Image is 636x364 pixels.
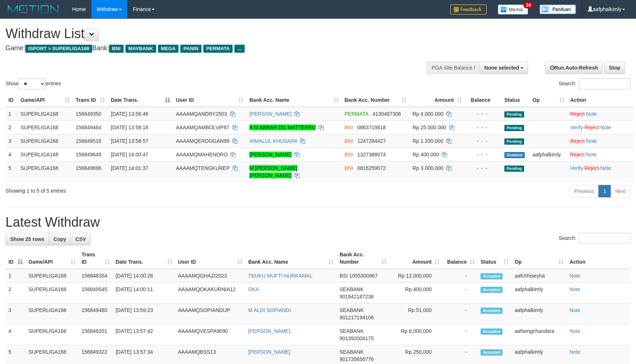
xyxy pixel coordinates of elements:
td: 5 [5,161,18,182]
a: Note [569,273,580,279]
div: Showing 1 to 5 of 5 entries [5,184,260,194]
a: Reject [584,165,599,171]
td: 2 [5,120,18,134]
span: [DATE] 13:58:18 [111,125,148,130]
td: aafphalkimly [530,148,567,161]
td: SUPERLIGA168 [18,120,73,134]
td: aafphalkimly [512,283,567,304]
td: - [443,283,478,304]
span: SEABANK [339,286,364,292]
td: · [567,148,633,161]
span: Copy 1247284427 to clipboard [357,138,386,144]
span: Pending [504,166,524,172]
td: · · [567,161,633,182]
td: SUPERLIGA168 [26,324,79,345]
td: 2 [5,283,26,304]
input: Search: [579,78,631,89]
th: Game/API: activate to sort column ascending [18,93,73,107]
a: A M ABRAR DG MATTERRU [249,125,316,130]
div: - - - [468,110,498,118]
th: Amount: activate to sort column ascending [389,248,443,269]
td: Rp 400,000 [389,283,443,304]
span: 156849350 [76,111,101,117]
div: - - - [468,164,498,172]
span: 156849516 [76,138,101,144]
span: Rp 1.200.000 [413,138,443,144]
span: BNI [345,125,353,130]
span: AAAAMQTENGKUREP [176,165,230,171]
a: Note [586,138,597,144]
th: Bank Acc. Number: activate to sort column ascending [342,93,410,107]
label: Show entries [5,78,61,89]
img: Feedback.jpg [450,4,487,15]
span: Copy 901392004175 to clipboard [339,335,373,341]
a: [PERSON_NAME] [248,328,290,334]
span: CSV [75,236,86,242]
a: CSV [71,233,91,245]
span: Accepted [481,273,503,279]
a: [PERSON_NAME] [248,349,290,355]
th: Op: activate to sort column ascending [530,93,567,107]
th: User ID: activate to sort column ascending [175,248,245,269]
span: Copy 4130487306 to clipboard [373,111,401,117]
th: Bank Acc. Name: activate to sort column ascending [247,93,342,107]
td: aafsengchandara [512,324,567,345]
h1: Latest Withdraw [5,215,631,230]
td: 1 [5,269,26,283]
th: Date Trans.: activate to sort column descending [108,93,173,107]
td: SUPERLIGA168 [26,283,79,304]
td: 156849201 [79,324,113,345]
td: Rp 12,000,000 [389,269,443,283]
td: 4 [5,324,26,345]
span: SEABANK [339,349,364,355]
span: AAAAMQANDRY2503 [176,111,227,117]
a: 1 [598,185,611,197]
td: SUPERLIGA168 [18,107,73,121]
td: 3 [5,134,18,148]
a: Note [586,152,597,157]
div: - - - [468,137,498,145]
h4: Game: Bank: [5,45,417,52]
span: BNI [345,138,353,144]
td: - [443,304,478,324]
td: AAAAMQSOPIANDIJP [175,304,245,324]
span: [DATE] 13:56:46 [111,111,148,117]
select: Showentries [18,78,46,89]
a: Stop [604,62,625,74]
span: 156849696 [76,165,101,171]
a: Note [569,307,580,313]
span: None selected [484,65,519,71]
span: ISPORT > SUPERLIGA168 [25,45,92,53]
th: ID [5,93,18,107]
span: AAAAMQAMBOLVIP87 [176,125,229,130]
td: aafphalkimly [512,304,567,324]
span: PANIN [180,45,201,53]
td: · [567,107,633,121]
th: Amount: activate to sort column ascending [410,93,465,107]
a: Note [600,125,611,130]
td: · [567,134,633,148]
td: AAAAMQVESPA9090 [175,324,245,345]
td: SUPERLIGA168 [26,269,79,283]
a: Note [569,286,580,292]
span: Copy 0816259072 to clipboard [357,165,386,171]
span: Copy 1055300867 to clipboard [349,273,378,279]
th: Bank Acc. Name: activate to sort column ascending [245,248,337,269]
span: Copy 0863719818 to clipboard [357,125,386,130]
td: 156849480 [79,304,113,324]
input: Search: [579,233,631,244]
td: [DATE] 14:00:28 [113,269,175,283]
span: BNI [109,45,123,53]
th: Op: activate to sort column ascending [512,248,567,269]
td: 3 [5,304,26,324]
span: 156849649 [76,152,101,157]
td: SUPERLIGA168 [18,161,73,182]
th: ID: activate to sort column descending [5,248,26,269]
span: Show 25 rows [10,236,44,242]
a: Show 25 rows [5,233,49,245]
div: - - - [468,151,498,158]
span: Pending [504,111,524,118]
span: 34 [523,2,533,8]
span: Accepted [481,287,503,293]
span: [DATE] 14:01:37 [111,165,148,171]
